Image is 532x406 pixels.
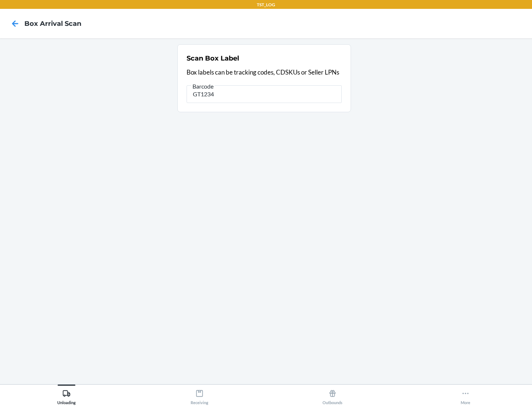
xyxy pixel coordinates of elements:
[323,386,342,405] div: Outbounds
[461,386,470,405] div: More
[57,386,76,405] div: Unloading
[266,385,399,405] button: Outbounds
[133,385,266,405] button: Receiving
[187,85,342,103] input: Barcode
[24,19,81,28] h4: Box Arrival Scan
[187,68,342,77] p: Box labels can be tracking codes, CDSKUs or Seller LPNs
[257,1,275,8] p: TST_LOG
[399,385,532,405] button: More
[191,386,208,405] div: Receiving
[187,54,239,63] h2: Scan Box Label
[191,83,215,90] span: Barcode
